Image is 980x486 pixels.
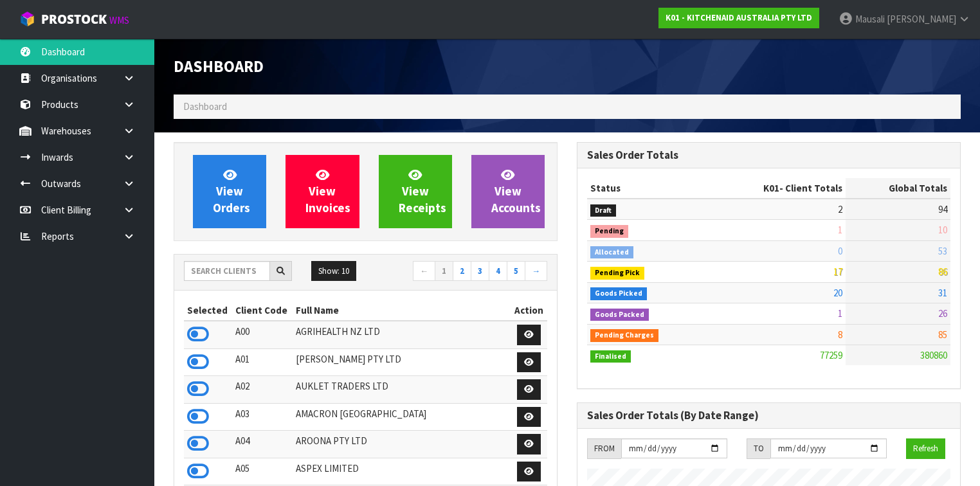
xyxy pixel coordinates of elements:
td: AUKLET TRADERS LTD [293,376,511,404]
th: Action [511,300,547,321]
span: 53 [938,245,947,257]
span: View Invoices [305,167,350,215]
span: 380860 [920,349,947,361]
a: ViewReceipts [379,155,452,228]
td: A02 [232,376,293,404]
span: 94 [938,203,947,215]
span: 0 [838,245,842,257]
span: Draft [590,204,616,217]
th: Selected [184,300,232,321]
a: K01 - KITCHENAID AUSTRALIA PTY LTD [658,8,819,28]
a: ViewInvoices [286,155,359,228]
a: 5 [507,261,525,282]
span: 31 [938,287,947,299]
td: A05 [232,458,293,485]
span: 10 [938,224,947,236]
span: Pending Pick [590,267,644,280]
div: TO [747,438,770,459]
span: 20 [833,287,842,299]
strong: K01 - KITCHENAID AUSTRALIA PTY LTD [666,12,812,23]
td: A00 [232,321,293,348]
span: View Accounts [491,167,541,215]
td: AROONA PTY LTD [293,431,511,458]
span: Finalised [590,350,631,363]
span: 1 [838,307,842,319]
span: 85 [938,328,947,341]
span: 77259 [820,349,842,361]
span: Goods Packed [590,309,649,321]
th: Full Name [293,300,511,321]
span: 8 [838,328,842,341]
span: View Receipts [399,167,446,215]
small: WMS [109,14,129,26]
th: Global Totals [846,178,950,199]
span: 26 [938,307,947,319]
input: Search clients [184,261,270,281]
button: Show: 10 [311,261,356,282]
td: ASPEX LIMITED [293,458,511,485]
span: 2 [838,203,842,215]
span: K01 [763,182,779,194]
h3: Sales Order Totals [587,149,950,161]
a: 4 [489,261,507,282]
span: 86 [938,265,947,278]
a: → [525,261,547,282]
span: Pending [590,225,628,238]
th: Status [587,178,707,199]
td: A03 [232,403,293,431]
span: Goods Picked [590,287,647,300]
td: A04 [232,431,293,458]
a: 3 [471,261,489,282]
a: ViewOrders [193,155,266,228]
button: Refresh [906,438,945,459]
a: 2 [453,261,471,282]
div: FROM [587,438,621,459]
th: - Client Totals [707,178,846,199]
nav: Page navigation [375,261,547,283]
span: Dashboard [183,100,227,113]
th: Client Code [232,300,293,321]
span: [PERSON_NAME] [887,13,956,25]
span: 1 [838,224,842,236]
a: ViewAccounts [471,155,545,228]
a: 1 [435,261,453,282]
td: A01 [232,348,293,376]
td: AGRIHEALTH NZ LTD [293,321,511,348]
span: View Orders [213,167,250,215]
span: Dashboard [174,56,264,76]
img: cube-alt.png [19,11,35,27]
span: 17 [833,265,842,278]
span: ProStock [41,11,107,28]
span: Allocated [590,246,633,259]
span: Mausali [855,13,885,25]
a: ← [413,261,435,282]
td: [PERSON_NAME] PTY LTD [293,348,511,376]
span: Pending Charges [590,329,658,342]
td: AMACRON [GEOGRAPHIC_DATA] [293,403,511,431]
h3: Sales Order Totals (By Date Range) [587,410,950,422]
